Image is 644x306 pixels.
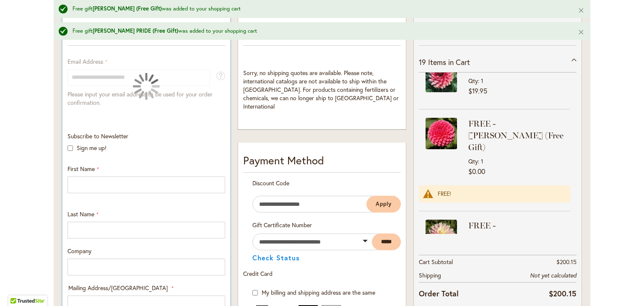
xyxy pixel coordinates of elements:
[428,57,470,67] span: Items in Cart
[133,73,160,100] img: Loading...
[426,61,457,92] img: N-FORCE
[73,5,565,13] div: Free gift was added to your shopping cart
[93,5,162,12] strong: [PERSON_NAME] (Free Gift)
[243,153,401,173] div: Payment Method
[93,27,178,34] strong: [PERSON_NAME] PRIDE (Free Gift)
[376,200,392,207] span: Apply
[252,221,312,229] span: Gift Certificate Number
[6,276,30,300] iframe: Launch Accessibility Center
[530,272,576,279] span: Not yet calculated
[262,288,375,296] span: My billing and shipping address are the same
[419,57,426,67] span: 19
[468,220,568,255] strong: FREE - [PERSON_NAME] PRIDE (Free Gift)
[68,284,168,292] span: Mailing Address/[GEOGRAPHIC_DATA]
[252,254,300,261] button: Check Status
[77,144,106,152] label: Sign me up!
[68,132,128,140] span: Subscribe to Newsletter
[419,287,459,299] strong: Order Total
[426,118,457,149] img: REBECCA LYNN (Free Gift)
[73,27,565,35] div: Free gift was added to your shopping cart
[243,69,399,110] span: Sorry, no shipping quotes are available. Please note, international catalogs are not available to...
[68,165,95,173] span: First Name
[419,271,441,279] span: Shipping
[366,196,401,213] button: Apply
[556,258,576,266] span: $200.15
[243,270,273,277] span: Credit Card
[68,210,94,218] span: Last Name
[426,220,457,251] img: CHILSON'S PRIDE (Free Gift)
[468,118,568,153] strong: FREE - [PERSON_NAME] (Free Gift)
[419,255,491,269] th: Cart Subtotal
[468,77,478,85] span: Qty
[468,157,478,165] span: Qty
[468,167,485,176] span: $0.00
[252,179,289,187] span: Discount Code
[68,247,91,255] span: Company
[481,77,483,85] span: 1
[468,86,487,95] span: $19.95
[549,288,576,298] span: $200.15
[438,190,562,197] div: FREE!
[481,157,483,165] span: 1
